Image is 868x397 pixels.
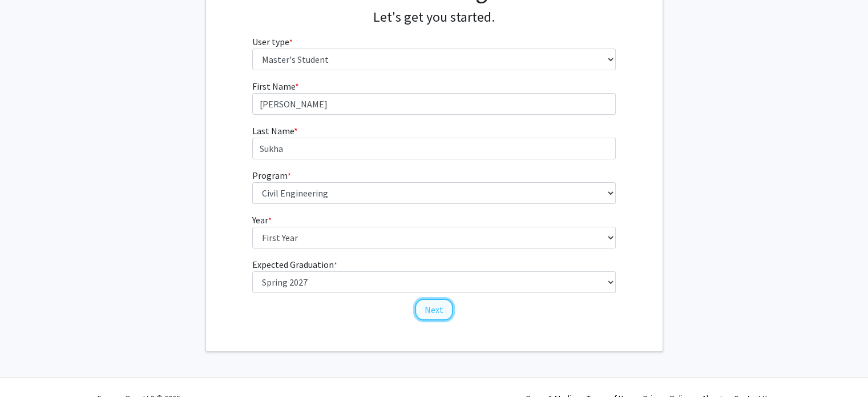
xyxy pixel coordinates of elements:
[252,81,295,92] span: First Name
[252,258,337,271] label: Expected Graduation
[252,125,294,137] span: Last Name
[9,346,49,388] iframe: Chat
[252,213,272,227] label: Year
[252,169,291,182] label: Program
[415,299,453,320] button: Next
[252,9,616,26] h4: Let's get you started.
[252,35,293,49] label: User type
